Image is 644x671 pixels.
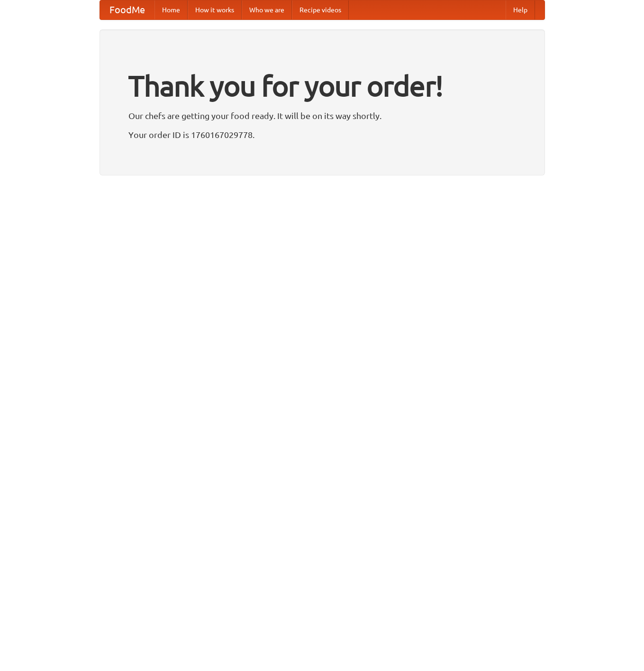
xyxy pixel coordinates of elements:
a: How it works [188,0,242,19]
a: Who we are [242,0,292,19]
p: Your order ID is 1760167029778. [128,128,516,142]
h1: Thank you for your order! [128,63,516,109]
p: Our chefs are getting your food ready. It will be on its way shortly. [128,109,516,123]
a: FoodMe [100,0,154,19]
a: Home [154,0,188,19]
a: Recipe videos [292,0,349,19]
a: Help [506,0,535,19]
